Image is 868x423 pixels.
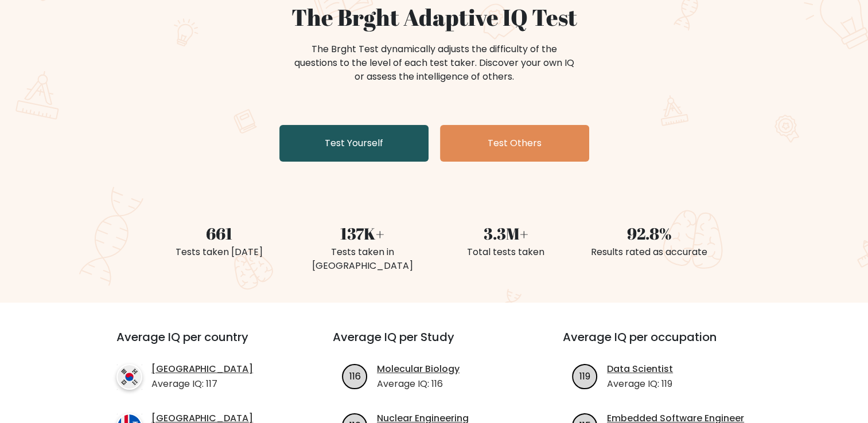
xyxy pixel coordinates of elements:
p: Average IQ: 116 [377,377,460,391]
text: 119 [579,369,590,382]
div: Tests taken in [GEOGRAPHIC_DATA] [298,245,427,273]
h3: Average IQ per country [116,330,291,358]
text: 116 [349,369,361,382]
div: 92.8% [585,221,714,245]
a: Test Others [440,125,589,162]
h1: The Brght Adaptive IQ Test [154,3,714,31]
div: The Brght Test dynamically adjusts the difficulty of the questions to the level of each test take... [291,42,578,84]
h3: Average IQ per occupation [563,330,765,358]
a: Data Scientist [607,362,673,376]
p: Average IQ: 117 [151,377,253,391]
img: country [116,364,142,390]
div: Total tests taken [441,245,571,259]
div: 661 [154,221,284,245]
div: 137K+ [298,221,427,245]
div: 3.3M+ [441,221,571,245]
a: Molecular Biology [377,362,460,376]
div: Tests taken [DATE] [154,245,284,259]
div: Results rated as accurate [585,245,714,259]
h3: Average IQ per Study [333,330,535,358]
a: [GEOGRAPHIC_DATA] [151,362,253,376]
p: Average IQ: 119 [607,377,673,391]
a: Test Yourself [279,125,429,162]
